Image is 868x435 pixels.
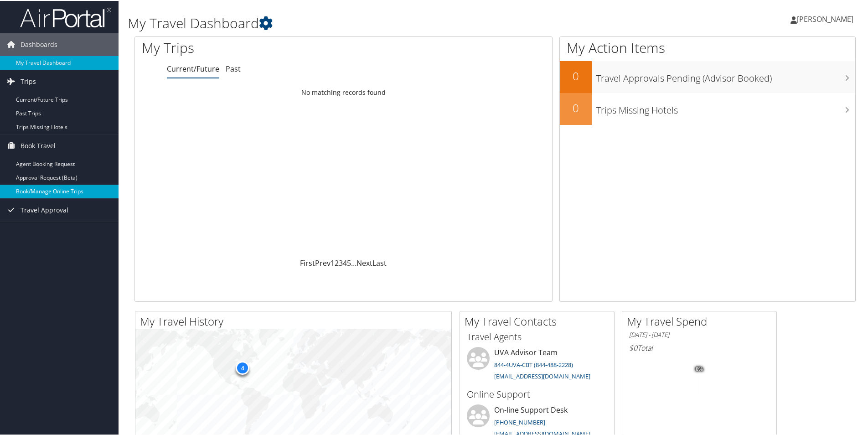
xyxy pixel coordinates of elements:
[465,313,614,328] h2: My Travel Contacts
[21,198,68,221] span: Travel Approval
[467,387,607,400] h3: Online Support
[494,360,573,368] a: 844-4UVA-CBT (844-488-2228)
[560,37,855,57] h1: My Action Items
[21,134,56,156] span: Book Travel
[21,69,36,92] span: Trips
[351,257,356,267] span: …
[347,257,351,267] a: 5
[226,63,241,73] a: Past
[790,5,863,32] a: [PERSON_NAME]
[142,37,372,57] h1: My Trips
[494,371,590,379] a: [EMAIL_ADDRESS][DOMAIN_NAME]
[629,342,637,352] span: $0
[560,92,855,124] a: 0Trips Missing Hotels
[629,342,770,352] h6: Total
[467,330,607,342] h3: Travel Agents
[627,313,776,328] h2: My Travel Spend
[21,32,57,55] span: Dashboards
[560,67,592,83] h2: 0
[20,6,111,27] img: airportal-logo.png
[596,67,855,84] h3: Travel Approvals Pending (Advisor Booked)
[596,98,855,116] h3: Trips Missing Hotels
[560,99,592,115] h2: 0
[343,257,347,267] a: 4
[339,257,343,267] a: 3
[797,13,853,23] span: [PERSON_NAME]
[462,346,612,383] li: UVA Advisor Team
[331,257,335,267] a: 1
[494,417,545,425] a: [PHONE_NUMBER]
[300,257,315,267] a: First
[135,83,552,100] td: No matching records found
[335,257,339,267] a: 2
[167,63,219,73] a: Current/Future
[356,257,372,267] a: Next
[236,360,249,374] div: 4
[372,257,387,267] a: Last
[696,366,703,371] tspan: 0%
[629,330,770,338] h6: [DATE] - [DATE]
[560,60,855,92] a: 0Travel Approvals Pending (Advisor Booked)
[128,13,618,32] h1: My Travel Dashboard
[140,313,451,328] h2: My Travel History
[315,257,331,267] a: Prev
